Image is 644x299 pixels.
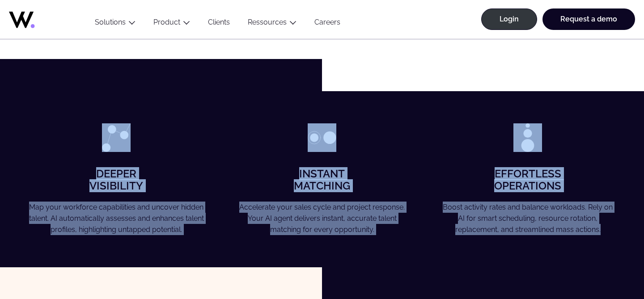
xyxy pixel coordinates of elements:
a: Careers [305,18,349,30]
a: Ressources [248,18,287,26]
p: Boost activity rates and balance workloads. Rely on AI for smart scheduling, resource rotation, r... [439,202,616,236]
strong: Instant Matching [294,167,350,192]
a: Product [153,18,180,26]
p: Map your workforce capabilities and uncover hidden talent. AI automatically assesses and enhances... [28,202,205,236]
a: Request a demo [542,8,635,30]
a: Login [481,8,537,30]
p: Accelerate your sales cycle and project response. Your AI agent delivers instant, accurate talent... [233,202,411,236]
strong: Deeper Visibility [89,167,143,192]
button: Solutions [86,18,144,30]
iframe: Chatbot [585,240,631,286]
a: Clients [199,18,239,30]
button: Product [144,18,199,30]
button: Ressources [239,18,305,30]
strong: Effortless Operations [494,167,561,192]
